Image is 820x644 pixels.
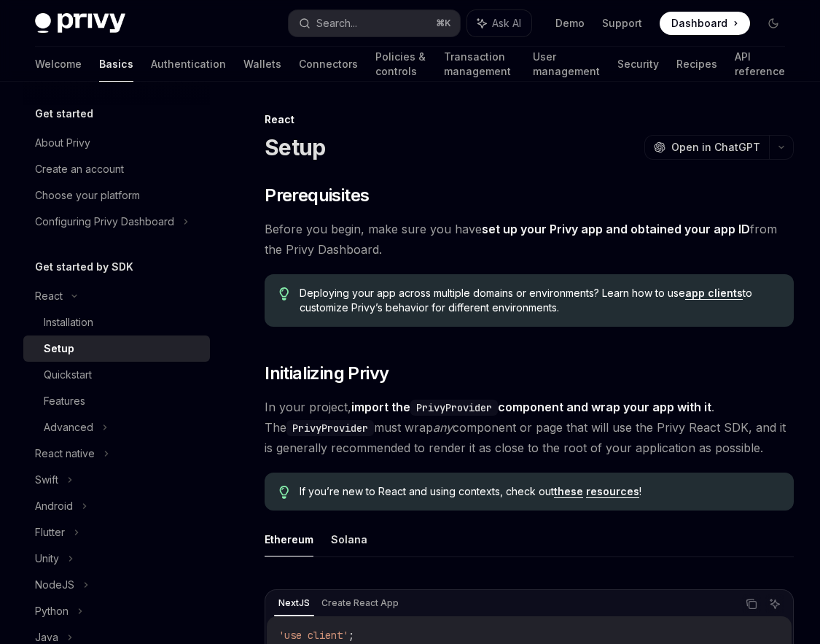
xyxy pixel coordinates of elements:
div: Create React App [317,594,403,612]
strong: import the component and wrap your app with it [351,400,711,414]
div: Search... [316,15,357,32]
span: In your project, . The must wrap component or page that will use the Privy React SDK, and it is g... [265,397,794,458]
span: Initializing Privy [265,362,388,385]
div: Advanced [44,419,93,436]
div: NodeJS [35,576,74,594]
code: PrivyProvider [410,400,498,416]
div: Python [35,602,69,620]
span: Deploying your app across multiple domains or environments? Learn how to use to customize Privy’s... [300,286,779,315]
div: NextJS [274,594,314,612]
div: React [35,287,63,305]
button: Ask AI [765,594,784,613]
div: Swift [35,471,58,489]
a: Wallets [243,47,281,82]
button: Solana [331,522,367,556]
div: Android [35,497,73,515]
svg: Tip [279,486,289,499]
a: User management [533,47,600,82]
a: Transaction management [444,47,515,82]
h5: Get started [35,105,93,123]
div: Configuring Privy Dashboard [35,213,174,230]
a: Connectors [299,47,358,82]
div: Flutter [35,524,65,541]
div: Unity [35,550,59,567]
span: ⌘ K [436,18,451,29]
a: these [554,485,583,498]
button: Copy the contents from the code block [742,594,761,613]
div: About Privy [35,134,90,152]
div: Choose your platform [35,187,140,204]
button: Ask AI [467,10,531,36]
span: Before you begin, make sure you have from the Privy Dashboard. [265,219,794,260]
span: Ask AI [492,16,521,31]
span: Dashboard [671,16,727,31]
a: Support [602,16,642,31]
a: Demo [555,16,585,31]
a: API reference [735,47,785,82]
button: Search...⌘K [289,10,459,36]
span: 'use client' [278,629,348,642]
code: PrivyProvider [286,420,374,436]
a: app clients [685,287,743,300]
span: Prerequisites [265,184,369,207]
a: Features [23,388,210,414]
a: Create an account [23,156,210,182]
a: Authentication [151,47,226,82]
a: set up your Privy app and obtained your app ID [482,222,750,237]
em: any [433,420,453,435]
a: Choose your platform [23,182,210,209]
div: Features [44,392,85,410]
a: Setup [23,335,210,362]
a: resources [586,485,639,498]
div: React [265,112,794,127]
a: Basics [99,47,133,82]
a: Dashboard [660,12,750,35]
h1: Setup [265,134,325,160]
span: ; [348,629,354,642]
a: Recipes [676,47,717,82]
svg: Tip [279,287,289,300]
div: React native [35,445,95,462]
img: dark logo [35,13,125,34]
div: Installation [44,314,93,331]
a: Installation [23,309,210,335]
button: Open in ChatGPT [644,135,769,160]
a: Policies & controls [375,47,426,82]
div: Create an account [35,160,124,178]
a: Quickstart [23,362,210,388]
span: If you’re new to React and using contexts, check out ! [300,484,779,499]
a: Welcome [35,47,82,82]
button: Ethereum [265,522,313,556]
div: Setup [44,340,74,357]
button: Toggle dark mode [762,12,785,35]
span: Open in ChatGPT [671,140,760,155]
h5: Get started by SDK [35,258,133,276]
a: About Privy [23,130,210,156]
a: Security [617,47,659,82]
div: Quickstart [44,366,92,384]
